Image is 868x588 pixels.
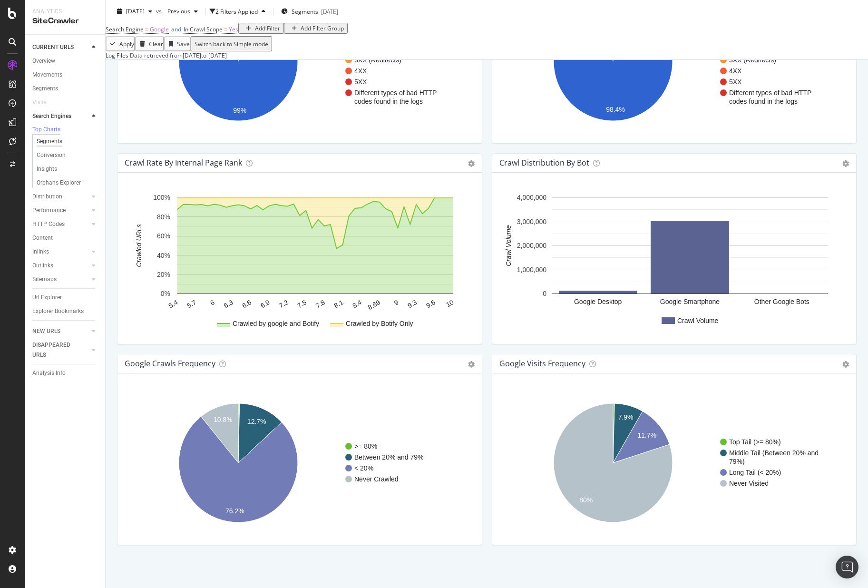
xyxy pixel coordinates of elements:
text: 5.4 [167,298,179,310]
text: 7.5 [296,298,308,310]
div: SiteCrawler [32,16,98,27]
div: Distribution [32,192,62,202]
a: Visits [32,98,56,108]
a: Performance [32,206,89,216]
text: 6.6 [241,298,253,310]
a: NEW URLS [32,326,89,336]
div: [DATE] [321,7,338,15]
button: Segments[DATE] [277,4,342,19]
text: 8.1 [333,298,345,310]
div: Segments [32,84,58,94]
text: 11.7% [637,432,656,440]
div: A chart. [125,389,470,537]
i: Options [468,160,475,167]
text: codes found in the logs [354,98,423,105]
a: CURRENT URLS [32,42,89,52]
div: Movements [32,70,62,80]
text: 60% [157,233,170,240]
div: Performance [32,206,66,216]
text: 9.6 [425,298,437,310]
button: Previous [164,4,202,19]
button: Clear [135,36,164,51]
text: 7.8 [314,298,326,310]
div: Segments [37,137,62,147]
button: 2 Filters Applied [210,4,269,19]
text: 5XX [354,78,367,86]
text: 80% [579,497,593,504]
text: 10.8% [214,416,233,423]
text: 4,000,000 [517,194,546,202]
div: Search Engines [32,111,71,121]
text: 5.7 [185,298,197,310]
a: Conversion [37,150,98,160]
text: Never Crawled [354,475,399,483]
text: 76.2% [225,507,244,515]
svg: A chart. [125,188,470,336]
span: Previous [164,7,190,15]
span: In Crawl Scope [184,25,223,33]
text: Middle Tail (Between 20% and [729,449,819,457]
svg: A chart. [500,188,845,336]
div: Open Intercom Messenger [836,556,858,578]
text: 98.4% [606,106,625,113]
text: Crawled by google and Botify [233,320,319,327]
a: Explorer Bookmarks [32,306,98,316]
text: < 20% [354,464,373,472]
div: HTTP Codes [32,219,65,229]
text: >= 80% [354,442,377,450]
text: Google Smartphone [660,298,720,305]
div: Clear [149,39,163,48]
a: Segments [32,84,98,94]
div: Save [177,39,190,48]
a: Inlinks [32,247,89,257]
text: 10 [445,298,455,309]
a: Insights [37,164,98,174]
a: Analysis Info [32,368,98,378]
span: Google [150,25,169,33]
div: Top Charts [32,126,60,134]
text: Different types of bad HTTP [354,89,437,97]
h4: google Visits Frequency [499,357,585,370]
text: 99% [233,107,246,114]
text: 7.2 [278,298,290,310]
button: Switch back to Simple mode [191,36,272,51]
a: Movements [32,70,98,80]
div: Outlinks [32,261,53,271]
span: = [145,25,148,33]
text: 8.4 [351,298,363,310]
div: Conversion [37,150,66,160]
text: Crawled URLs [135,225,143,267]
text: 0% [161,290,170,298]
a: Orphans Explorer [37,178,98,188]
span: Yes [229,25,238,33]
div: [DATE] [183,51,201,59]
svg: A chart. [500,389,845,537]
i: Options [842,160,849,167]
text: Never Visited [729,480,769,487]
button: Save [164,36,191,51]
div: Add Filter [255,24,280,32]
i: Options [468,361,475,368]
span: Segments [292,7,318,15]
a: Segments [37,137,98,147]
span: vs [156,7,164,15]
a: DISAPPEARED URLS [32,340,89,360]
text: 6.3 [223,298,234,310]
text: Long Tail (< 20%) [729,469,781,476]
text: Top Tail (>= 80%) [729,438,781,446]
div: Analysis Info [32,368,66,378]
text: 20% [157,271,170,278]
button: Add Filter [238,23,284,34]
text: 8.69 [366,298,381,312]
text: 100% [153,194,170,202]
text: 6.9 [259,298,271,310]
a: Outlinks [32,261,89,271]
text: Crawled by Botify Only [346,320,413,327]
div: Content [32,233,53,243]
text: 1,000,000 [517,266,546,274]
text: 9 [393,298,400,307]
span: Search Engine [106,25,144,33]
a: Top Charts [32,125,98,135]
div: 2 Filters Applied [215,7,258,15]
